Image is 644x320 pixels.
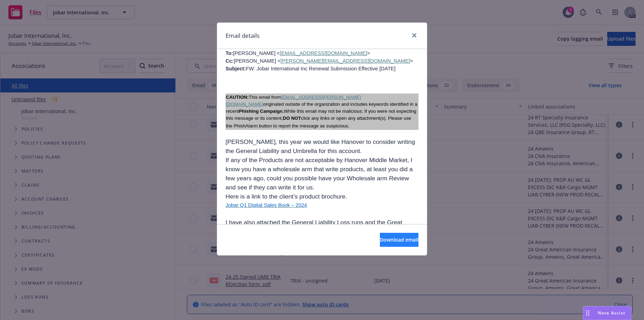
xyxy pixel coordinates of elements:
[226,95,249,100] span: CAUTION:
[380,233,418,247] button: Download email
[226,50,233,56] b: To:
[226,31,260,40] h1: Email details
[239,109,284,114] b: Phishing Campaign.
[226,219,416,271] span: I have also attached the General Liability Loss runs and the Great American Products Application....
[583,306,592,320] div: Drag to move
[226,202,307,208] a: Jobar Q1 Digital Sales Book – 2024
[226,156,413,191] span: If any of the Products are not acceptable by Hanover Middle Market, I know you have a wholesale a...
[226,84,277,84] span: [PERSON_NAME], this year we would like Hanover to consider writing the General Liability and Umbr...
[283,116,301,121] b: DO NOT
[410,31,418,40] a: close
[226,66,246,71] b: Subject:
[280,50,367,56] a: [EMAIL_ADDRESS][DOMAIN_NAME]
[226,95,417,128] span: This email from originated outside of the organization and includes keywords identified in a rece...
[226,95,361,107] a: [EMAIL_ADDRESS][PERSON_NAME][DOMAIN_NAME]
[226,138,415,154] span: [PERSON_NAME], this year we would like Hanover to consider writing the General Liability and Umbr...
[598,310,625,316] span: Nova Assist
[380,236,418,243] span: Download email
[281,58,410,64] a: [PERSON_NAME][EMAIL_ADDRESS][DOMAIN_NAME]
[226,58,234,64] b: Cc:
[583,306,631,320] button: Nova Assist
[226,193,347,200] span: Here is a link to the client’s product brochure.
